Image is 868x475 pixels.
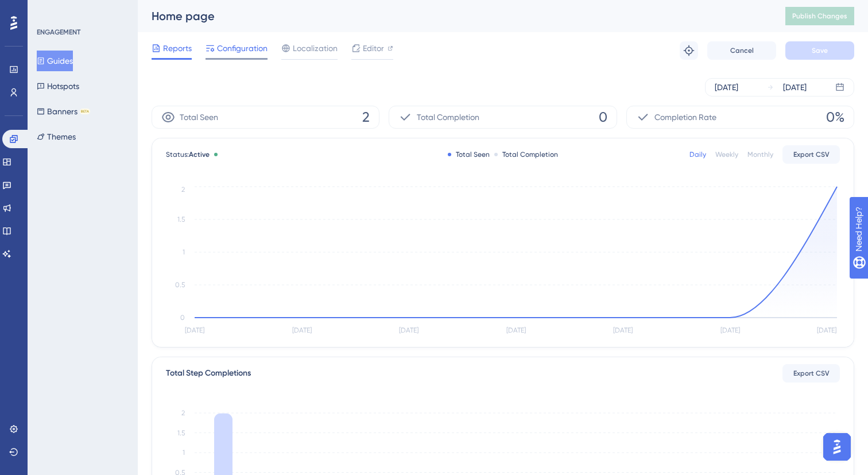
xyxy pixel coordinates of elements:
[80,109,90,114] div: BETA
[363,41,384,55] span: Editor
[782,364,840,383] button: Export CSV
[689,150,706,159] div: Daily
[292,326,312,334] tspan: [DATE]
[715,150,738,159] div: Weekly
[177,215,185,223] tspan: 1.5
[707,41,776,60] button: Cancel
[362,108,370,126] span: 2
[152,8,757,24] div: Home page
[175,281,185,289] tspan: 0.5
[217,41,268,55] span: Configuration
[183,449,185,457] tspan: 1
[293,41,338,55] span: Localization
[599,108,607,126] span: 0
[782,145,840,164] button: Export CSV
[783,80,807,94] div: [DATE]
[180,110,218,124] span: Total Seen
[181,186,185,194] tspan: 2
[37,76,79,96] button: Hotspots
[793,150,830,159] span: Export CSV
[785,41,854,60] button: Save
[183,248,185,256] tspan: 1
[715,80,738,94] div: [DATE]
[37,101,90,122] button: BannersBETA
[166,366,251,380] div: Total Step Completions
[180,314,185,322] tspan: 0
[185,326,204,334] tspan: [DATE]
[27,3,72,17] span: Need Help?
[817,326,836,334] tspan: [DATE]
[37,28,80,37] div: ENGAGEMENT
[417,110,479,124] span: Total Completion
[654,110,716,124] span: Completion Rate
[613,326,633,334] tspan: [DATE]
[494,150,558,159] div: Total Completion
[448,150,490,159] div: Total Seen
[730,46,754,55] span: Cancel
[506,326,526,334] tspan: [DATE]
[720,326,740,334] tspan: [DATE]
[37,51,73,71] button: Guides
[177,429,185,437] tspan: 1.5
[166,150,210,159] span: Status:
[747,150,773,159] div: Monthly
[37,126,76,147] button: Themes
[189,150,210,159] span: Active
[792,11,847,21] span: Publish Changes
[785,7,854,25] button: Publish Changes
[163,41,192,55] span: Reports
[181,409,185,417] tspan: 2
[793,369,830,378] span: Export CSV
[812,46,828,55] span: Save
[399,326,418,334] tspan: [DATE]
[820,430,854,464] iframe: UserGuiding AI Assistant Launcher
[826,108,844,126] span: 0%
